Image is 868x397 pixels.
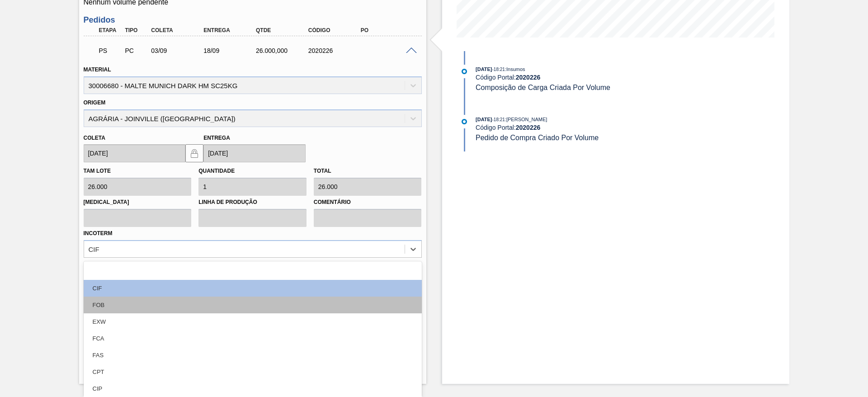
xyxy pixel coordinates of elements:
[492,67,505,72] span: - 18:21
[505,117,547,122] span: : [PERSON_NAME]
[84,15,422,25] h3: Pedidos
[99,47,122,54] p: PS
[84,135,105,141] label: Coleta
[123,27,150,33] div: Tipo
[476,134,599,142] span: Pedido de Compra Criado Por Volume
[84,380,422,397] div: CIP
[201,47,260,54] div: 18/09/2025
[84,330,422,347] div: FCA
[476,84,610,91] span: Composição de Carga Criada Por Volume
[198,168,235,174] label: Quantidade
[84,280,422,297] div: CIF
[505,66,525,72] span: : Insumos
[84,144,186,162] input: dd/mm/yyyy
[198,196,307,209] label: Linha de Produção
[314,196,422,209] label: Comentário
[462,69,467,74] img: atual
[84,347,422,364] div: FAS
[84,313,422,330] div: EXW
[89,245,99,253] div: CIF
[516,74,541,81] strong: 2020226
[185,144,203,162] button: locked
[476,124,690,131] div: Código Portal:
[97,27,124,33] div: Etapa
[306,27,365,33] div: Código
[149,47,208,54] div: 03/09/2025
[254,47,312,54] div: 26.000,000
[189,148,200,159] img: locked
[359,27,417,33] div: PO
[476,117,492,122] span: [DATE]
[203,144,306,162] input: dd/mm/yyyy
[201,27,260,33] div: Entrega
[84,196,192,209] label: [MEDICAL_DATA]
[476,74,690,81] div: Código Portal:
[97,41,124,61] div: Aguardando PC SAP
[84,168,111,174] label: Tam lote
[254,27,312,33] div: Qtde
[203,135,230,141] label: Entrega
[476,66,492,72] span: [DATE]
[462,119,467,124] img: atual
[314,168,331,174] label: Total
[306,47,365,54] div: 2020226
[492,117,505,122] span: - 18:21
[84,66,111,73] label: Material
[516,124,541,131] strong: 2020226
[84,99,106,106] label: Origem
[84,364,422,380] div: CPT
[149,27,208,33] div: Coleta
[84,297,422,313] div: FOB
[123,47,150,54] div: Pedido de Compra
[84,230,113,236] label: Incoterm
